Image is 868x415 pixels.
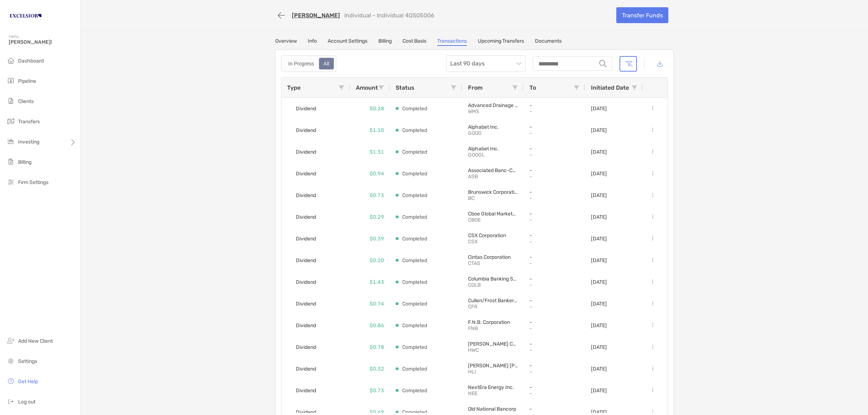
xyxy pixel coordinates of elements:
span: Add New Client [18,338,53,344]
span: Clients [18,98,34,104]
p: - [529,347,579,353]
span: Dividend [296,276,316,288]
p: [DATE] [591,149,607,155]
p: - [529,282,579,288]
span: Dashboard [18,58,44,64]
a: Account Settings [328,38,367,46]
p: $0.20 [370,256,384,265]
p: [DATE] [591,279,607,285]
p: Columbia Banking System Inc. [468,276,518,282]
a: [PERSON_NAME] [292,12,340,19]
p: HWC [468,347,518,353]
p: $1.10 [370,126,384,135]
span: Firm Settings [18,179,48,185]
img: investing icon [7,137,15,146]
p: Completed [402,278,427,287]
p: Completed [402,169,427,178]
span: Dividend [296,298,316,310]
span: Status [396,84,414,91]
p: Completed [402,364,427,373]
p: $1.43 [370,278,384,287]
img: Zoe Logo [9,3,42,29]
img: firm-settings icon [7,177,15,186]
span: Dividend [296,189,316,201]
p: [DATE] [591,344,607,350]
span: Dividend [296,211,316,223]
a: Upcoming Transfers [478,38,524,46]
p: $0.73 [370,386,384,395]
img: get-help icon [7,377,15,385]
p: Alphabet Inc. [468,146,518,152]
p: Completed [402,256,427,265]
span: Dividend [296,168,316,180]
img: transfers icon [7,117,15,125]
p: GOOG [468,130,518,136]
p: [DATE] [591,301,607,307]
span: Dividend [296,385,316,397]
p: CSX [468,239,518,245]
p: Completed [402,386,427,395]
div: segmented control [281,55,336,72]
p: FNB [468,325,518,331]
p: - [529,363,579,369]
p: Individual - Individual 4QS05006 [344,12,434,19]
img: settings icon [7,356,15,365]
p: - [529,152,579,158]
a: Transactions [437,38,467,46]
p: [DATE] [591,171,607,177]
img: dashboard icon [7,56,15,65]
p: NEE [468,390,518,397]
p: - [529,102,579,108]
p: - [529,304,579,310]
p: Associated Banc-Corp [468,167,518,174]
img: add_new_client icon [7,336,15,345]
p: Completed [402,191,427,200]
p: - [529,341,579,347]
p: Old National Bancorp [468,406,518,412]
p: - [529,167,579,174]
p: - [529,325,579,331]
p: [DATE] [591,388,607,394]
p: [DATE] [591,236,607,242]
img: clients icon [7,97,15,105]
p: Completed [402,343,427,352]
p: - [529,369,579,375]
a: Documents [535,38,562,46]
span: Initiated Date [591,84,629,91]
div: In Progress [284,59,318,69]
p: Cullen/Frost Bankers Inc. [468,298,518,304]
span: Dividend [296,341,316,353]
p: - [529,211,579,217]
span: Dividend [296,124,316,136]
p: Brunswick Corporation [468,189,518,195]
span: [PERSON_NAME]! [9,39,76,45]
p: [DATE] [591,106,607,112]
span: Amount [356,84,378,91]
p: $0.32 [370,364,384,373]
p: $0.94 [370,169,384,178]
p: Cboe Global Markets Inc. [468,211,518,217]
p: - [529,276,579,282]
span: Log out [18,399,35,405]
button: Clear filters [620,56,637,72]
span: Dividend [296,103,316,115]
p: - [529,217,579,223]
p: - [529,130,579,136]
span: Transfers [18,119,40,125]
p: COLB [468,282,518,288]
p: Houlihan Lokey Inc. Class A [468,363,518,369]
p: WMS [468,108,518,115]
span: Dividend [296,233,316,245]
p: - [529,174,579,180]
a: Info [308,38,317,46]
span: Settings [18,358,37,364]
img: input icon [599,60,607,67]
img: logout icon [7,397,15,406]
p: $0.74 [370,299,384,308]
p: - [529,124,579,130]
span: Dividend [296,320,316,331]
p: [DATE] [591,127,607,133]
span: Dividend [296,254,316,266]
p: $0.28 [370,104,384,113]
p: Completed [402,321,427,330]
